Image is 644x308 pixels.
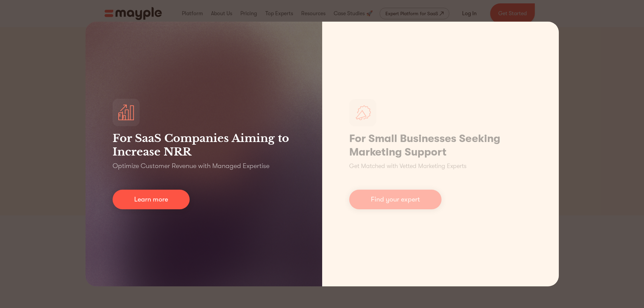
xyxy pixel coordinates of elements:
[349,132,532,159] h1: For Small Businesses Seeking Marketing Support
[113,190,190,209] a: Learn more
[349,190,442,209] a: Find your expert
[113,161,269,171] p: Optimize Customer Revenue with Managed Expertise
[113,132,295,159] h3: For SaaS Companies Aiming to Increase NRR
[349,162,467,171] p: Get Matched with Vetted Marketing Experts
